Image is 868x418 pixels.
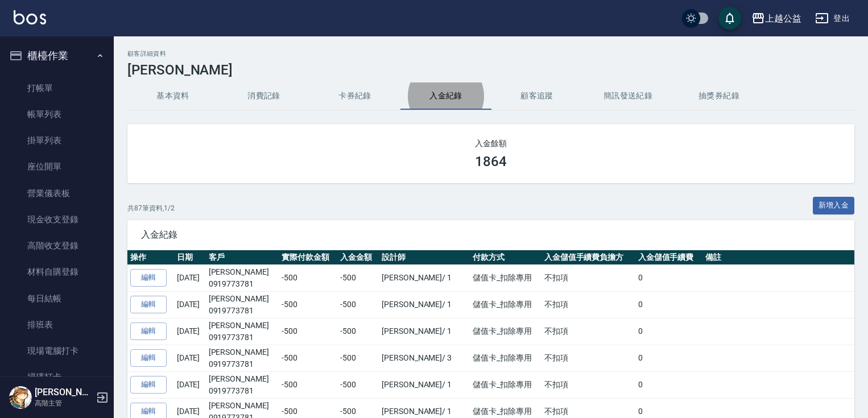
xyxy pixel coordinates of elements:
h3: [PERSON_NAME] [127,62,854,78]
a: 掃碼打卡 [5,364,109,390]
td: -500 [279,264,337,291]
td: 0 [635,264,703,291]
button: 新增入金 [813,197,855,214]
th: 操作 [127,250,174,265]
a: 掛單列表 [5,127,109,154]
p: 0919773781 [209,278,276,290]
p: 共 87 筆資料, 1 / 2 [127,203,175,213]
td: 不扣項 [542,318,635,345]
td: [PERSON_NAME] [206,345,279,371]
a: 座位開單 [5,154,109,180]
td: 不扣項 [542,264,635,291]
a: 編輯 [130,349,167,367]
p: 0919773781 [209,385,276,397]
td: -500 [279,345,337,371]
a: 編輯 [130,269,167,287]
th: 入金儲值手續費 [635,250,703,265]
td: 儲值卡_扣除專用 [470,345,541,371]
img: Logo [14,10,46,24]
p: 0919773781 [209,332,276,343]
td: [PERSON_NAME] [206,291,279,318]
button: 櫃檯作業 [5,41,109,71]
h2: 顧客詳細資料 [127,50,854,57]
a: 帳單列表 [5,101,109,127]
td: 不扣項 [542,345,635,371]
a: 高階收支登錄 [5,233,109,259]
button: 簡訊發送紀錄 [582,82,673,110]
a: 編輯 [130,376,167,394]
h3: 1864 [475,154,507,169]
button: save [718,7,741,30]
td: 不扣項 [542,371,635,398]
td: [PERSON_NAME] / 1 [379,264,470,291]
td: [DATE] [174,371,206,398]
td: 儲值卡_扣除專用 [470,291,541,318]
th: 付款方式 [470,250,541,265]
td: 不扣項 [542,291,635,318]
td: [PERSON_NAME] [206,371,279,398]
td: 0 [635,345,703,371]
td: -500 [279,318,337,345]
th: 實際付款金額 [279,250,337,265]
button: 消費記錄 [218,82,309,110]
th: 入金金額 [337,250,379,265]
td: 儲值卡_扣除專用 [470,371,541,398]
button: 上越公益 [747,7,806,30]
th: 設計師 [379,250,470,265]
td: [DATE] [174,264,206,291]
td: 儲值卡_扣除專用 [470,318,541,345]
button: 顧客追蹤 [491,82,582,110]
a: 材料自購登錄 [5,259,109,285]
button: 卡券紀錄 [309,82,400,110]
p: 0919773781 [209,305,276,317]
td: [PERSON_NAME] [206,318,279,345]
td: -500 [337,264,379,291]
td: 0 [635,371,703,398]
td: -500 [337,318,379,345]
h2: 入金餘額 [141,138,841,149]
td: -500 [279,371,337,398]
td: [PERSON_NAME] / 3 [379,345,470,371]
a: 營業儀表板 [5,180,109,206]
h5: [PERSON_NAME] [35,387,93,398]
td: -500 [337,291,379,318]
a: 每日結帳 [5,285,109,312]
a: 現場電腦打卡 [5,338,109,364]
td: -500 [337,371,379,398]
img: Person [9,386,32,409]
td: [DATE] [174,318,206,345]
th: 客戶 [206,250,279,265]
button: 登出 [811,8,854,29]
p: 0919773781 [209,358,276,370]
td: [PERSON_NAME] / 1 [379,371,470,398]
td: [PERSON_NAME] / 1 [379,318,470,345]
td: [DATE] [174,291,206,318]
td: 儲值卡_扣除專用 [470,264,541,291]
th: 日期 [174,250,206,265]
a: 打帳單 [5,75,109,101]
button: 抽獎券紀錄 [673,82,764,110]
th: 備註 [702,250,854,265]
td: 0 [635,291,703,318]
td: 0 [635,318,703,345]
td: [PERSON_NAME] [206,264,279,291]
td: [DATE] [174,345,206,371]
p: 高階主管 [35,398,93,408]
a: 排班表 [5,312,109,338]
a: 編輯 [130,296,167,313]
td: -500 [337,345,379,371]
a: 現金收支登錄 [5,206,109,233]
button: 基本資料 [127,82,218,110]
td: [PERSON_NAME] / 1 [379,291,470,318]
button: 入金紀錄 [400,82,491,110]
a: 編輯 [130,322,167,340]
td: -500 [279,291,337,318]
th: 入金儲值手續費負擔方 [542,250,635,265]
div: 上越公益 [765,11,801,26]
span: 入金紀錄 [141,229,841,241]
